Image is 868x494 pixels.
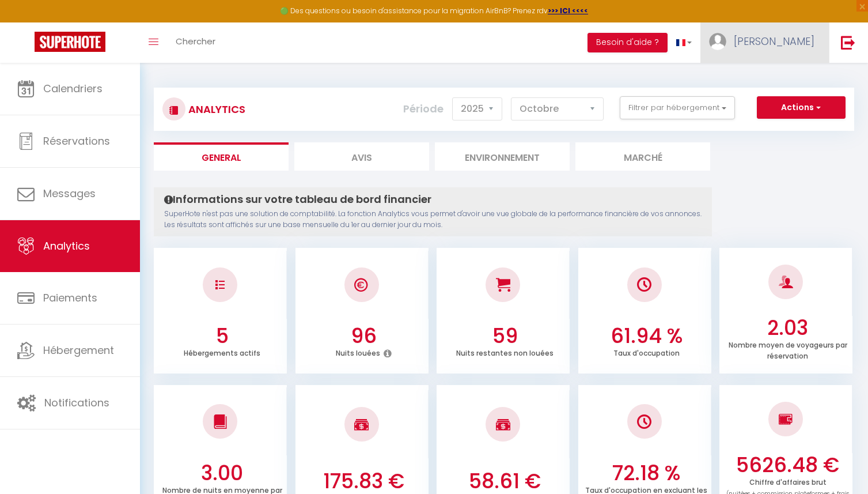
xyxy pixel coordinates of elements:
[575,142,710,171] li: Marché
[184,346,260,358] p: Hébergements actifs
[726,453,850,477] h3: 5626.48 €
[302,469,425,493] h3: 175.83 €
[729,338,847,361] p: Nombre moyen de voyageurs par réservation
[43,134,110,148] span: Réservations
[726,316,850,340] h3: 2.03
[734,34,814,48] span: [PERSON_NAME]
[43,239,90,253] span: Analytics
[700,22,829,63] a: ... [PERSON_NAME]
[302,324,425,348] h3: 96
[43,291,97,305] span: Paiements
[587,33,668,52] button: Besoin d'aide ?
[841,35,855,50] img: logout
[336,346,380,358] p: Nuits louées
[403,96,444,122] label: Période
[167,22,224,63] a: Chercher
[757,96,846,119] button: Actions
[620,96,735,119] button: Filtrer par hébergement
[215,280,225,289] img: NO IMAGE
[548,6,588,16] a: >>> ICI <<<<
[43,81,103,96] span: Calendriers
[176,35,215,47] span: Chercher
[779,412,793,426] img: NO IMAGE
[294,142,429,171] li: Avis
[161,461,284,485] h3: 3.00
[444,469,567,493] h3: 58.61 €
[435,142,570,171] li: Environnement
[43,186,96,201] span: Messages
[585,324,708,348] h3: 61.94 %
[585,461,708,485] h3: 72.18 %
[185,96,245,122] h3: Analytics
[164,193,702,206] h4: Informations sur votre tableau de bord financier
[444,324,567,348] h3: 59
[456,346,554,358] p: Nuits restantes non louées
[164,209,702,231] p: SuperHote n'est pas une solution de comptabilité. La fonction Analytics vous permet d'avoir une v...
[161,324,284,348] h3: 5
[43,343,114,357] span: Hébergement
[613,346,680,358] p: Taux d'occupation
[154,142,289,171] li: General
[637,414,651,429] img: NO IMAGE
[709,33,726,50] img: ...
[44,395,109,410] span: Notifications
[35,32,105,52] img: Super Booking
